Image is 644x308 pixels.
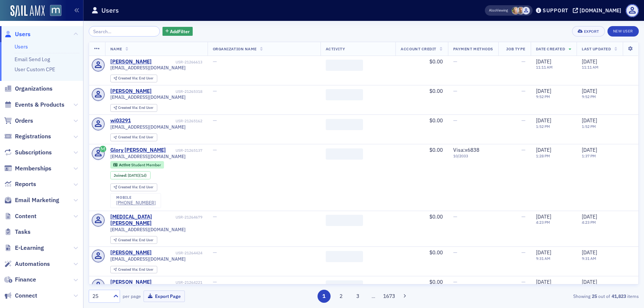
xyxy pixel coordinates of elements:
[489,8,496,13] div: Also
[110,236,157,244] div: Created Via: End User
[453,147,479,153] span: Visa : x6838
[118,185,154,189] div: End User
[453,117,457,124] span: —
[326,119,363,130] span: ‌
[118,135,154,139] div: End User
[536,153,550,158] time: 1:28 PM
[4,260,50,268] a: Automations
[15,30,31,38] span: Users
[15,43,28,50] a: Users
[582,65,599,70] time: 11:11 AM
[582,88,597,94] span: [DATE]
[15,85,53,93] span: Organizations
[429,249,443,256] span: $0.00
[110,124,186,130] span: [EMAIL_ADDRESS][DOMAIN_NAME]
[582,256,596,261] time: 9:31 AM
[110,65,186,70] span: [EMAIL_ADDRESS][DOMAIN_NAME]
[110,154,186,159] span: [EMAIL_ADDRESS][DOMAIN_NAME]
[118,268,154,272] div: End User
[582,213,597,220] span: [DATE]
[453,154,493,158] span: 10 / 2033
[110,147,166,154] a: Glory [PERSON_NAME]
[351,290,364,303] button: 3
[213,213,217,220] span: —
[170,28,190,35] span: Add Filter
[326,148,363,160] span: ‌
[15,212,37,220] span: Content
[110,183,157,191] div: Created Via: End User
[118,267,139,272] span: Created Via :
[521,88,525,94] span: —
[113,163,161,167] a: Active Student Member
[326,251,363,262] span: ‌
[536,124,550,129] time: 1:52 PM
[582,153,596,158] time: 1:37 PM
[4,117,33,125] a: Orders
[110,59,152,65] a: [PERSON_NAME]
[506,46,525,51] span: Job Type
[110,94,186,100] span: [EMAIL_ADDRESS][DOMAIN_NAME]
[110,46,122,51] span: Name
[584,29,599,34] div: Export
[383,290,396,303] button: 1673
[10,5,45,17] a: SailAMX
[521,249,525,256] span: —
[50,5,61,16] img: SailAMX
[213,279,217,285] span: —
[536,256,550,261] time: 9:31 AM
[15,132,51,141] span: Registrations
[123,293,141,299] label: per page
[573,8,624,13] button: [DOMAIN_NAME]
[4,180,36,188] a: Reports
[521,117,525,124] span: —
[110,279,152,286] div: [PERSON_NAME]
[128,173,147,178] div: (1d)
[453,46,493,51] span: Payment Methods
[517,7,525,15] span: Emily Trott
[213,117,217,124] span: —
[89,26,160,37] input: Search…
[453,58,457,65] span: —
[536,117,551,124] span: [DATE]
[118,106,154,110] div: End User
[461,293,639,299] div: Showing out of items
[128,173,139,178] span: [DATE]
[521,147,525,153] span: —
[15,276,36,284] span: Finance
[521,213,525,220] span: —
[429,58,443,65] span: $0.00
[429,213,443,220] span: $0.00
[536,249,551,256] span: [DATE]
[582,117,597,124] span: [DATE]
[15,196,59,204] span: Email Marketing
[489,8,508,13] span: Viewing
[110,266,157,274] div: Created Via: End User
[92,292,109,300] div: 25
[326,60,363,71] span: ‌
[429,88,443,94] span: $0.00
[610,293,627,299] strong: 41,823
[582,124,596,129] time: 1:52 PM
[582,58,597,65] span: [DATE]
[110,88,152,95] a: [PERSON_NAME]
[453,279,457,285] span: —
[162,27,193,36] button: AddFilter
[429,147,443,153] span: $0.00
[118,135,139,139] span: Created Via :
[536,46,565,51] span: Date Created
[110,75,157,82] div: Created Via: End User
[334,290,347,303] button: 2
[318,290,331,303] button: 1
[536,58,551,65] span: [DATE]
[153,280,202,285] div: USR-21264221
[114,173,128,178] span: Joined :
[15,101,64,109] span: Events & Products
[607,26,639,37] a: New User
[4,101,64,109] a: Events & Products
[326,89,363,100] span: ‌
[132,119,202,123] div: USR-21265162
[401,46,436,51] span: Account Credit
[453,249,457,256] span: —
